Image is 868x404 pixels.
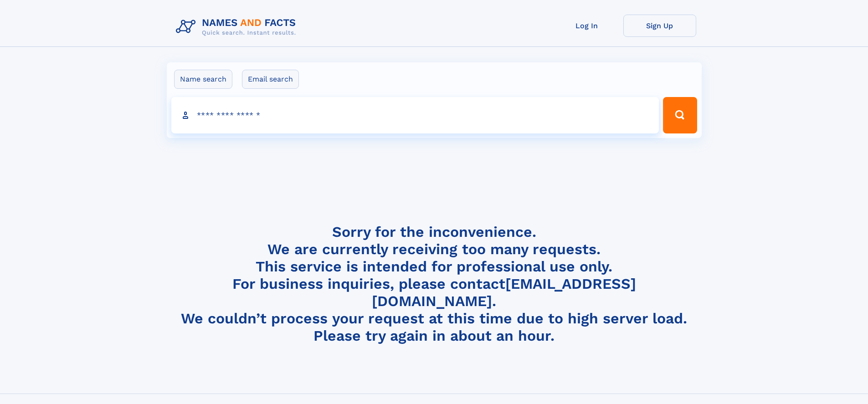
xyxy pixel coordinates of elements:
[172,223,696,345] h4: Sorry for the inconvenience. We are currently receiving too many requests. This service is intend...
[550,15,623,37] a: Log In
[372,275,636,310] a: [EMAIL_ADDRESS][DOMAIN_NAME]
[172,15,303,39] img: Logo Names and Facts
[171,97,659,133] input: search input
[174,70,232,89] label: Name search
[663,97,697,133] button: Search Button
[242,70,299,89] label: Email search
[623,15,696,37] a: Sign Up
